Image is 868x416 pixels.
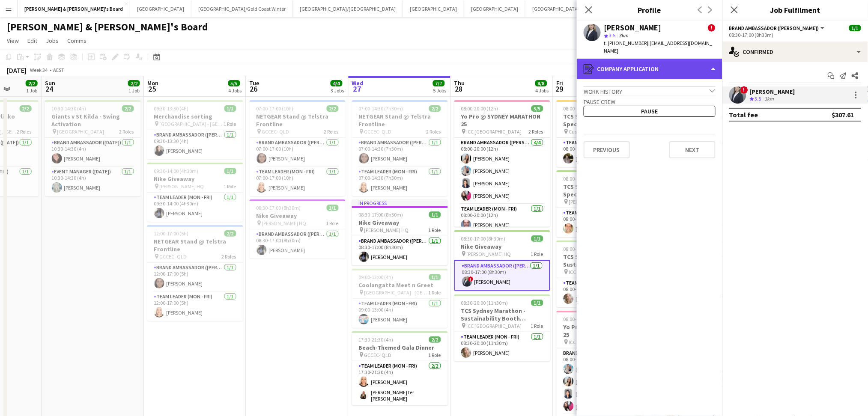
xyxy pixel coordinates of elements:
[584,86,716,95] div: Work history
[604,24,662,32] div: [PERSON_NAME]
[604,40,649,46] span: t. [PHONE_NUMBER]
[832,110,854,119] div: $307.61
[464,0,525,17] button: [GEOGRAPHIC_DATA]
[604,40,713,54] span: | [EMAIL_ADDRESS][DOMAIN_NAME]
[763,95,776,103] div: 3km
[755,95,761,102] span: 3.5
[722,42,868,62] div: Confirmed
[403,0,464,17] button: [GEOGRAPHIC_DATA]
[750,88,795,95] div: [PERSON_NAME]
[577,4,722,15] h3: Profile
[669,141,716,158] button: Next
[729,110,758,119] div: Total fee
[191,0,293,17] button: [GEOGRAPHIC_DATA]/Gold Coast Winter
[708,24,716,32] span: !
[18,0,130,17] button: [PERSON_NAME] & [PERSON_NAME]'s Board
[577,59,722,79] div: Company application
[729,32,861,38] div: 08:30-17:00 (8h30m)
[609,32,616,39] span: 3.5
[130,0,191,17] button: [GEOGRAPHIC_DATA]
[584,141,630,158] button: Previous
[849,25,861,31] span: 1/1
[584,106,716,117] button: Pause
[293,0,403,17] button: [GEOGRAPHIC_DATA]/[GEOGRAPHIC_DATA]
[729,25,819,31] span: Brand Ambassador (Mon - Fri)
[722,4,868,15] h3: Job Fulfilment
[617,32,630,39] span: 3km
[525,0,587,17] button: [GEOGRAPHIC_DATA]
[740,86,748,94] span: !
[729,25,826,31] button: Brand Ambassador ([PERSON_NAME])
[584,98,716,106] h3: Pause crew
